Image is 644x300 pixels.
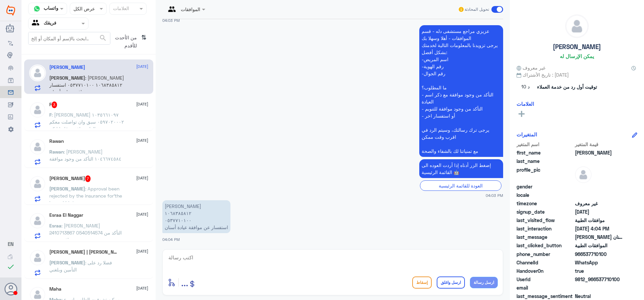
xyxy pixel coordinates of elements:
[517,191,574,199] span: locale
[517,293,574,300] span: last_message_sentiment
[517,141,574,148] span: اسم المتغير
[575,225,624,232] span: 2025-09-06T13:04:21.691Z
[49,149,121,162] span: : [PERSON_NAME] ١٠٤٦٦٧٤٥٨٤ التأكد من وجود موافقة
[136,248,148,254] span: [DATE]
[29,65,46,81] img: defaultAdmin.png
[575,141,624,148] span: قيمة المتغير
[49,65,85,70] h5: Anas
[575,183,624,190] span: null
[49,212,83,218] h5: Esraa El Naggar
[575,166,592,183] img: defaultAdmin.png
[575,267,624,274] span: true
[517,200,574,207] span: timezone
[136,175,148,181] span: [DATE]
[575,149,624,156] span: Anas
[8,241,14,248] button: EN
[49,223,122,243] span: : [PERSON_NAME] 2410713867 0540514574 التأكد من وجود موافقه تنويم
[136,137,148,143] span: [DATE]
[517,208,574,215] span: signup_date
[575,233,624,241] span: أنس العبدالله ١٠٦٨٣٨٥٨١٢ ٠٥٣٧٧١٠١٠٠ استفسار عن موافقة عيادة أسنان
[575,191,624,199] span: null
[136,285,148,291] span: [DATE]
[49,260,85,265] span: [PERSON_NAME]
[49,112,124,153] span: : [PERSON_NAME] ١٠٣٥٦٦١٠٩٧ ٠٥٩٧٠٢٠٠٠٢ سبق وان تواصلت معكم بخصوص الغاء موافقه وقلتوا انكم الغيتوها...
[49,75,85,81] span: [PERSON_NAME]
[49,138,64,144] h5: Rawan
[517,251,574,258] span: phone_number
[136,101,148,107] span: [DATE]
[575,208,624,215] span: 2025-09-06T13:00:15.811Z
[517,81,535,93] span: 10 د
[29,249,46,266] img: defaultAdmin.png
[49,186,122,206] span: : Approval been rejected by the insurance for’the Lazer Iridotomy
[517,158,574,165] span: last_name
[517,233,574,241] span: last_message
[49,75,124,95] span: : [PERSON_NAME] ١٠٦٨٣٨٥٨١٢ ٠٥٣٧٧١٠١٠٠ استفسار عن موافقة عيادة أسنان
[517,71,637,78] span: تاريخ الأشتراك : [DATE]
[49,149,64,155] span: Rawan
[29,101,46,118] img: defaultAdmin.png
[412,276,432,289] button: إسقاط
[49,286,61,292] h5: Maha
[141,32,147,49] i: ⇅
[49,186,85,191] span: [PERSON_NAME]
[8,241,14,247] span: EN
[99,34,107,42] span: search
[517,131,537,137] h6: المتغيرات
[29,138,46,155] img: defaultAdmin.png
[470,277,498,288] button: ارسل رسالة
[517,225,574,232] span: last_interaction
[49,249,119,255] h5: Ahmed Naji | احمد ناجي
[32,18,42,29] img: yourTeam.svg
[4,283,17,295] button: الصورة الشخصية
[181,275,188,290] button: ...
[575,259,624,266] span: 2
[575,251,624,258] span: 966537710100
[181,276,188,288] span: ...
[85,175,91,182] span: 7
[29,212,46,229] img: defaultAdmin.png
[517,284,574,291] span: email
[517,276,574,283] span: UserId
[575,217,624,224] span: موافقات الطبية
[575,276,624,283] span: 9812_966537710100
[437,276,465,289] button: ارسل واغلق
[29,175,46,192] img: defaultAdmin.png
[162,18,180,23] span: 04:03 PM
[162,237,180,242] span: 04:04 PM
[517,183,574,190] span: gender
[575,242,624,249] span: الموافقات الطبية
[566,15,588,38] img: defaultAdmin.png
[110,32,139,51] span: من الأحدث للأقدم
[537,83,597,90] span: توقيت أول رد من خدمة العملاء
[136,211,148,217] span: [DATE]
[517,64,545,71] span: غير معروف
[49,175,91,182] h5: Khalid O
[112,5,129,13] div: العلامات
[575,284,624,291] span: null
[49,112,52,118] span: F
[560,53,594,59] h6: يمكن الإرسال له
[419,25,503,157] p: 6/9/2025, 4:03 PM
[420,180,501,191] div: العودة للقائمة الرئيسية
[49,223,61,228] span: Esraa
[517,101,534,107] h6: العلامات
[575,293,624,300] span: 0
[517,242,574,249] span: last_clicked_button
[99,33,107,44] button: search
[49,101,57,108] h5: F
[517,259,574,266] span: ChannelId
[517,217,574,224] span: last_visited_flow
[29,32,110,44] input: ابحث بالإسم أو المكان أو إلخ..
[162,200,230,233] p: 6/9/2025, 4:04 PM
[32,4,42,14] img: whatsapp.png
[465,6,489,12] span: تحويل المحادثة
[486,192,503,198] span: 04:03 PM
[419,159,503,178] p: 6/9/2025, 4:03 PM
[52,101,57,108] span: 3
[136,63,148,70] span: [DATE]
[7,263,15,271] i: check
[517,149,574,156] span: first_name
[553,43,601,51] h5: [PERSON_NAME]
[575,200,624,207] span: غير معروف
